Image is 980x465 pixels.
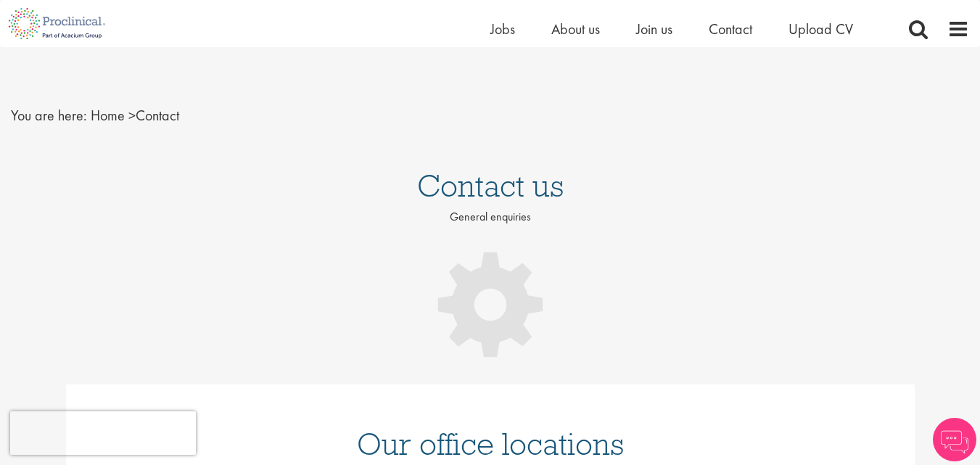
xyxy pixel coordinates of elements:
[11,106,87,125] span: You are here:
[88,428,893,460] h1: Our office locations
[128,106,136,125] span: >
[933,418,976,461] img: Chatbot
[10,411,196,455] iframe: reCAPTCHA
[788,20,853,38] a: Upload CV
[490,20,515,38] a: Jobs
[636,20,672,38] a: Join us
[91,106,125,125] a: breadcrumb link to Home
[91,106,179,125] span: Contact
[551,20,600,38] a: About us
[709,20,752,38] a: Contact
